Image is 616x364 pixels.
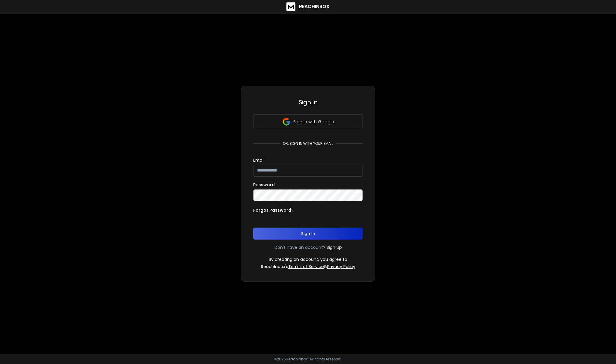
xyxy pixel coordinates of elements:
[253,207,294,213] p: Forgot Password?
[253,158,265,162] label: Email
[293,119,334,125] p: Sign in with Google
[288,264,324,270] a: Terms of Service
[274,357,342,362] p: © 2025 Reachinbox. All rights reserved.
[253,183,275,187] label: Password
[274,244,325,250] p: Don't have an account?
[299,3,330,10] h1: ReachInbox
[269,256,347,262] p: By creating an account, you agree to
[261,264,355,270] p: ReachInbox's &
[286,2,330,11] a: ReachInbox
[253,114,363,129] button: Sign in with Google
[280,141,336,146] p: or, sign in with your email
[253,228,363,240] button: Sign In
[253,98,363,106] h3: Sign In
[286,2,295,11] img: logo
[327,264,355,270] a: Privacy Policy
[327,244,342,250] a: Sign Up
